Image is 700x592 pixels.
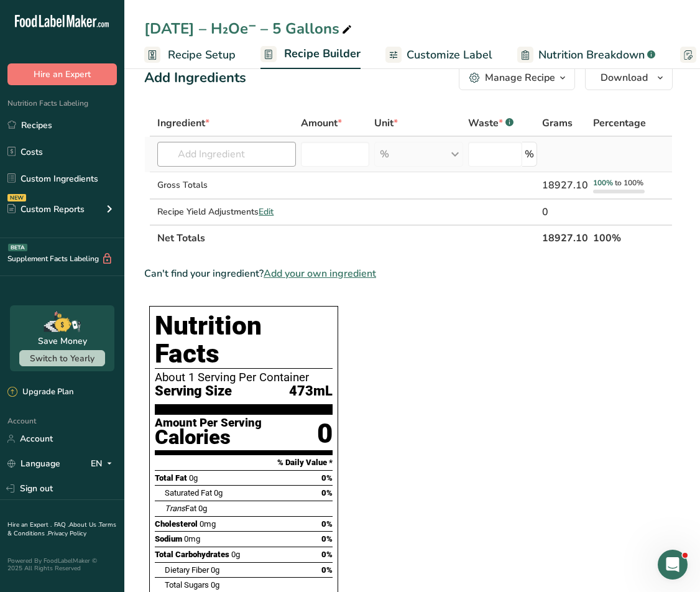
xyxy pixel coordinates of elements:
span: Amount [301,116,342,131]
span: Add your own ingredient [264,266,376,281]
th: 100% [591,224,648,251]
section: % Daily Value * [155,455,333,470]
span: 0g [214,488,223,497]
span: Customize Label [407,47,492,63]
div: 0 [542,205,588,220]
span: Dietary Fiber [165,565,209,575]
th: Net Totals [155,224,540,251]
a: Hire an Expert . [7,520,52,529]
span: Total Sugars [165,580,209,590]
span: 0g [211,580,219,590]
button: Hire an Expert [7,63,117,85]
i: Trans [165,504,185,513]
div: Upgrade Plan [7,386,73,399]
span: Switch to Yearly [30,353,94,364]
a: Language [7,453,60,474]
iframe: Intercom live chat [658,550,688,580]
button: Switch to Yearly [19,350,105,366]
div: Can't find your ingredient? [144,266,673,281]
span: Ingredient [157,116,210,131]
h1: Nutrition Facts [155,312,333,369]
div: EN [91,456,117,471]
input: Add Ingredient [157,142,296,167]
span: Cholesterol [155,519,198,529]
span: Fat [165,504,196,513]
div: Manage Recipe [485,70,555,85]
span: Nutrition Breakdown [538,47,645,63]
div: [DATE] – H₂Oe⁻ – 5 Gallons [144,17,354,40]
span: Unit [374,116,398,131]
a: Terms & Conditions . [7,520,116,538]
div: Custom Reports [7,203,85,216]
span: Total Carbohydrates [155,550,229,559]
th: 18927.10 [540,224,591,251]
button: Download [585,65,673,90]
div: 18927.10 [542,178,588,193]
a: About Us . [69,520,99,529]
span: 473mL [289,384,333,399]
span: 0g [189,473,198,483]
div: NEW [7,194,26,201]
span: Percentage [593,116,646,131]
span: Edit [259,206,274,218]
span: 0% [321,565,333,575]
a: Customize Label [385,41,492,69]
div: About 1 Serving Per Container [155,371,333,384]
div: 0 [317,417,333,450]
span: 0% [321,534,333,543]
a: Recipe Setup [144,41,236,69]
div: Waste [468,116,513,131]
span: Sodium [155,534,182,543]
span: 0% [321,473,333,483]
span: Recipe Setup [168,47,236,63]
div: BETA [8,244,27,251]
span: Recipe Builder [284,45,361,62]
span: 0g [198,504,207,513]
a: Nutrition Breakdown [517,41,655,69]
span: 0% [321,488,333,497]
div: Recipe Yield Adjustments [157,205,296,218]
a: FAQ . [54,520,69,529]
span: 0% [321,519,333,529]
div: Save Money [38,335,87,348]
button: Manage Recipe [459,65,575,90]
span: Total Fat [155,473,187,483]
span: 0mg [200,519,216,529]
span: 0g [211,565,219,575]
div: Add Ingredients [144,68,246,88]
span: Saturated Fat [165,488,212,497]
span: Download [601,70,648,85]
span: Serving Size [155,384,232,399]
a: Privacy Policy [48,529,86,538]
a: Recipe Builder [260,40,361,70]
div: Powered By FoodLabelMaker © 2025 All Rights Reserved [7,557,117,572]
span: 100% [593,178,613,188]
span: 0mg [184,534,200,543]
span: Grams [542,116,573,131]
div: Amount Per Serving [155,417,262,429]
span: 0g [231,550,240,559]
div: Calories [155,428,262,446]
span: to 100% [615,178,643,188]
div: Gross Totals [157,178,296,192]
span: 0% [321,550,333,559]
